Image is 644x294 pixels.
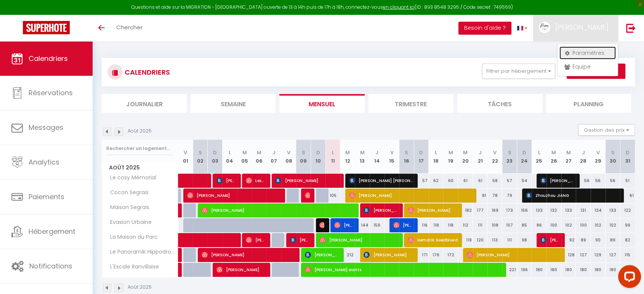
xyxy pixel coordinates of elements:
[458,233,473,247] div: 119
[561,218,576,232] div: 102
[576,248,591,262] div: 127
[128,128,152,135] p: Août 2025
[612,262,644,294] iframe: LiveChat chat widget
[368,94,453,113] li: Trimestre
[103,203,151,212] span: Maison Segrais
[429,248,444,262] div: 176
[473,233,488,247] div: 120
[199,149,202,156] abbr: S
[463,149,468,156] abbr: M
[229,149,231,156] abbr: L
[458,218,473,232] div: 112
[345,149,350,156] abbr: M
[591,203,606,217] div: 134
[561,203,576,217] div: 133
[449,149,453,156] abbr: M
[123,64,170,81] h3: CALENDRIERS
[23,21,70,34] img: Super Booking
[316,149,320,156] abbr: D
[546,140,561,174] th: 26
[29,192,64,201] span: Paiements
[517,233,532,247] div: 98
[591,140,606,174] th: 29
[103,263,161,271] span: L'Escale Ranvillaise
[193,140,208,174] th: 02
[539,22,550,33] img: ...
[559,60,616,73] a: Équipe
[103,174,158,182] span: Le cosy Mémorial
[29,157,59,167] span: Analytics
[266,140,281,174] th: 07
[561,233,576,247] div: 92
[405,149,408,156] abbr: S
[178,140,193,174] th: 01
[555,22,609,32] span: [PERSON_NAME]
[111,15,148,42] a: Chercher
[487,174,502,188] div: 58
[222,140,237,174] th: 04
[302,149,305,156] abbr: S
[626,23,636,33] img: logout
[508,149,511,156] abbr: S
[419,149,423,156] abbr: D
[116,23,143,31] span: Chercher
[467,248,561,262] span: [PERSON_NAME]
[611,149,614,156] abbr: S
[606,263,620,277] div: 180
[502,263,517,277] div: 221
[532,218,546,232] div: 86
[532,203,546,217] div: 133
[578,124,635,136] button: Gestion des prix
[561,263,576,277] div: 180
[546,203,561,217] div: 132
[561,248,576,262] div: 128
[390,149,394,156] abbr: V
[576,174,591,188] div: 56
[296,140,311,174] th: 09
[493,149,497,156] abbr: V
[502,174,517,188] div: 57
[355,140,370,174] th: 13
[533,15,618,42] a: ... [PERSON_NAME]
[606,248,620,262] div: 127
[257,149,261,156] abbr: M
[576,218,591,232] div: 100
[458,203,473,217] div: 182
[29,54,68,63] span: Calendriers
[103,248,179,256] span: Le PanoramiK Hippodrome
[606,203,620,217] div: 133
[566,149,571,156] abbr: M
[443,218,458,232] div: 118
[517,218,532,232] div: 85
[626,149,630,156] abbr: D
[596,149,600,156] abbr: V
[383,4,415,10] a: en cliquant ici
[443,174,458,188] div: 60
[620,203,635,217] div: 122
[473,189,488,203] div: 81
[290,233,310,247] span: [PERSON_NAME]
[620,218,635,232] div: 99
[414,174,429,188] div: 57
[429,174,444,188] div: 62
[29,123,63,132] span: Messages
[216,262,266,277] span: [PERSON_NAME]
[106,142,174,155] input: Rechercher un logement...
[364,248,413,262] span: [PERSON_NAME]
[281,140,296,174] th: 08
[502,140,517,174] th: 23
[370,140,384,174] th: 14
[208,140,223,174] th: 03
[540,233,560,247] span: [PERSON_NAME]
[606,174,620,188] div: 56
[576,233,591,247] div: 89
[414,248,429,262] div: 171
[319,233,399,247] span: [PERSON_NAME]
[408,203,457,217] span: [PERSON_NAME]
[187,188,281,203] span: [PERSON_NAME]
[213,149,217,156] abbr: D
[458,140,473,174] th: 20
[502,218,517,232] div: 107
[305,188,310,203] span: [PERSON_NAME]
[414,218,429,232] div: 116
